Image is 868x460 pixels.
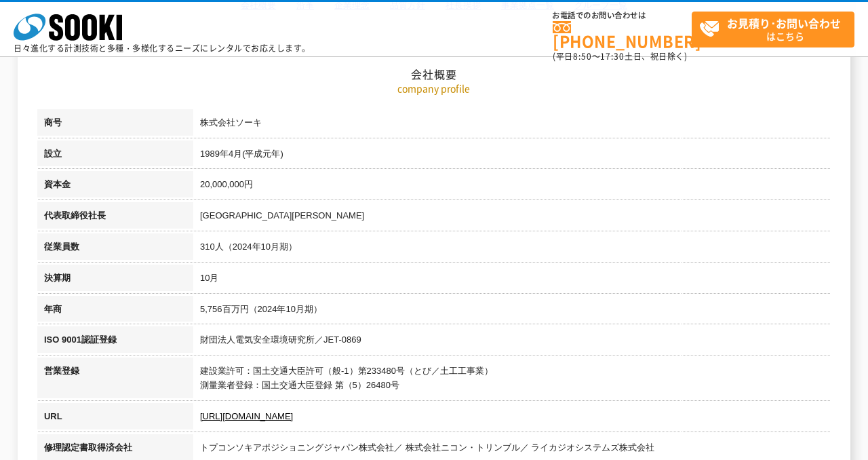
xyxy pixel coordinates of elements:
td: 310人（2024年10月期） [193,233,831,265]
th: 代表取締役社長 [37,202,193,233]
span: はこちら [699,12,854,46]
th: ISO 9001認証登録 [37,326,193,358]
td: [GEOGRAPHIC_DATA][PERSON_NAME] [193,202,831,233]
td: 財団法人電気安全環境研究所／JET-0869 [193,326,831,358]
span: (平日 ～ 土日、祝日除く) [553,50,687,62]
th: 商号 [37,109,193,140]
th: 決算期 [37,265,193,296]
p: 日々進化する計測技術と多種・多様化するニーズにレンタルでお応えします。 [14,44,311,52]
th: URL [37,403,193,434]
th: 営業登録 [37,358,193,403]
td: 1989年4月(平成元年) [193,140,831,172]
span: 8:50 [573,50,592,62]
td: 株式会社ソーキ [193,109,831,140]
p: company profile [37,81,831,96]
a: [PHONE_NUMBER] [553,21,692,49]
th: 設立 [37,140,193,172]
td: 5,756百万円（2024年10月期） [193,296,831,327]
a: [URL][DOMAIN_NAME] [200,411,293,421]
td: 10月 [193,265,831,296]
td: 20,000,000円 [193,171,831,202]
span: 17:30 [600,50,625,62]
td: 建設業許可：国土交通大臣許可（般-1）第233480号（とび／土工工事業） 測量業者登録：国土交通大臣登録 第（5）26480号 [193,358,831,403]
a: お見積り･お問い合わせはこちら [692,12,854,47]
strong: お見積り･お問い合わせ [727,15,841,31]
th: 年商 [37,296,193,327]
th: 資本金 [37,171,193,202]
span: お電話でのお問い合わせは [553,12,692,20]
th: 従業員数 [37,233,193,265]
